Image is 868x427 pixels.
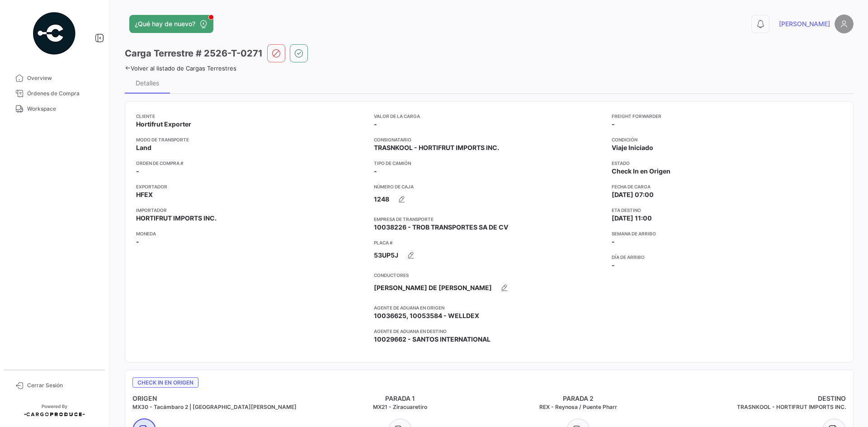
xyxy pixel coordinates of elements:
img: placeholder-user.png [835,14,854,33]
span: Órdenes de Compra [27,89,98,98]
span: [DATE] 11:00 [612,214,652,223]
iframe: Intercom live chat [837,396,859,418]
span: Hortifrut Exporter [136,120,191,129]
app-card-info-title: Importador [136,206,367,214]
app-card-info-title: Tipo de Camión [374,160,604,167]
h5: MX30 - Tacámbaro 2 | [GEOGRAPHIC_DATA][PERSON_NAME] [132,403,311,411]
span: Workspace [27,105,98,113]
span: - [612,237,615,246]
span: 10029662 - SANTOS INTERNATIONAL [374,335,491,344]
h4: DESTINO [668,394,846,403]
span: 53UP5J [374,251,398,260]
app-card-info-title: Empresa de Transporte [374,216,604,223]
span: Overview [27,74,98,82]
a: Volver al listado de Cargas Terrestres [125,65,236,72]
a: Workspace [7,101,101,117]
app-card-info-title: Orden de Compra # [136,160,367,167]
app-card-info-title: Moneda [136,230,367,237]
span: ¿Qué hay de nuevo? [135,19,195,28]
span: 1248 [374,195,389,204]
app-card-info-title: Consignatario [374,136,604,143]
img: powered-by.png [32,11,77,56]
h5: REX - Reynosa / Puente Pharr [489,403,668,411]
app-card-info-title: Estado [612,160,842,167]
app-card-info-title: Día de Arribo [612,253,842,261]
app-card-info-title: Agente de Aduana en Destino [374,328,604,335]
span: TRASNKOOL - HORTIFRUT IMPORTS INC. [374,143,499,152]
span: [PERSON_NAME] [779,19,830,28]
a: Overview [7,70,101,86]
app-card-info-title: Exportador [136,183,367,190]
span: - [136,167,139,176]
span: Viaje Iniciado [612,143,653,152]
span: [DATE] 07:00 [612,190,654,199]
span: - [374,167,377,176]
app-card-info-title: ETA Destino [612,206,842,214]
app-card-info-title: Valor de la Carga [374,113,604,120]
app-card-info-title: Condición [612,136,842,143]
span: 10036625, 10053584 - WELLDEX [374,311,479,320]
a: Órdenes de Compra [7,86,101,101]
h5: MX21 - Ziracuaretiro [311,403,490,411]
h4: PARADA 1 [311,394,490,403]
app-card-info-title: Fecha de carga [612,183,842,190]
span: Check In en Origen [132,377,198,388]
span: Land [136,143,151,152]
span: [PERSON_NAME] DE [PERSON_NAME] [374,283,492,292]
app-card-info-title: Agente de Aduana en Origen [374,304,604,311]
app-card-info-title: Conductores [374,272,604,279]
div: Detalles [136,79,159,87]
h4: ORIGEN [132,394,311,403]
h5: TRASNKOOL - HORTIFRUT IMPORTS INC. [668,403,846,411]
span: HORTIFRUT IMPORTS INC. [136,214,217,223]
span: - [136,237,139,246]
span: HFEX [136,190,153,199]
app-card-info-title: Modo de Transporte [136,136,367,143]
app-card-info-title: Cliente [136,113,367,120]
h3: Carga Terrestre # 2526-T-0271 [125,47,263,60]
h4: PARADA 2 [489,394,668,403]
span: - [612,120,615,129]
app-card-info-title: Número de Caja [374,183,604,190]
span: - [612,261,615,270]
span: 10038226 - TROB TRANSPORTES SA DE CV [374,223,508,232]
app-card-info-title: Freight Forwarder [612,113,842,120]
button: ¿Qué hay de nuevo? [129,15,213,33]
app-card-info-title: Placa # [374,239,604,246]
app-card-info-title: Semana de Arribo [612,230,842,237]
span: - [374,120,377,129]
span: Check In en Origen [612,167,670,176]
span: Cerrar Sesión [27,381,98,389]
